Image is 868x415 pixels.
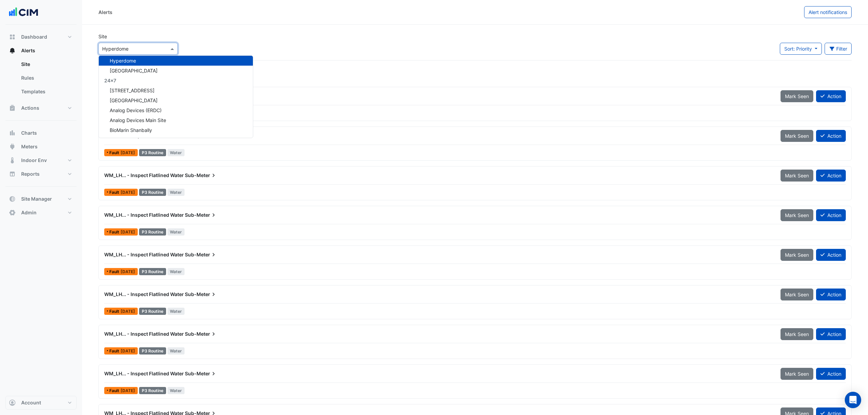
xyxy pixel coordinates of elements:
[785,212,809,218] span: Mark Seen
[816,209,846,221] button: Action
[110,137,171,143] span: DELL Technologies (Ovens)
[804,6,852,18] button: Alert notifications
[16,71,77,85] a: Rules
[121,229,135,235] span: Wed 06-Aug-2025 17:16 AEST
[781,170,813,182] button: Mark Seen
[104,331,184,337] span: WM_LH... - Inspect Flatlined Water
[121,309,135,314] span: Wed 06-Aug-2025 17:16 AEST
[16,57,77,71] a: Site
[825,43,852,55] button: Filter
[5,140,77,153] button: Meters
[9,130,16,136] app-icon: Charts
[104,172,184,178] span: WM_LH... - Inspect Flatlined Water
[139,347,166,354] div: P3 Routine
[9,171,16,177] app-icon: Reports
[110,97,158,103] span: [GEOGRAPHIC_DATA]
[845,392,861,408] div: Open Intercom Messenger
[785,93,809,99] span: Mark Seen
[167,189,185,196] span: Water
[816,368,846,380] button: Action
[5,44,77,57] button: Alerts
[110,58,136,64] span: Hyperdome
[781,368,813,380] button: Mark Seen
[98,55,253,138] ng-dropdown-panel: Options list
[167,228,185,236] span: Water
[139,268,166,275] div: P3 Routine
[816,249,846,261] button: Action
[16,85,77,98] a: Templates
[8,5,39,19] img: Company Logo
[110,117,166,123] span: Analog Devices Main Site
[185,331,217,337] span: Sub-Meter
[121,348,135,353] span: Wed 06-Aug-2025 17:16 AEST
[104,212,184,218] span: WM_LH... - Inspect Flatlined Water
[781,289,813,300] button: Mark Seen
[5,396,77,410] button: Account
[104,78,116,83] span: 24x7
[816,289,846,300] button: Action
[139,149,166,156] div: P3 Routine
[9,157,16,164] app-icon: Indoor Env
[98,9,112,16] div: Alerts
[5,126,77,140] button: Charts
[185,251,217,258] span: Sub-Meter
[9,34,16,40] app-icon: Dashboard
[109,309,121,313] span: Fault
[185,172,217,179] span: Sub-Meter
[785,331,809,337] span: Mark Seen
[21,143,38,150] span: Meters
[185,291,217,298] span: Sub-Meter
[167,387,185,394] span: Water
[98,33,107,40] label: Site
[109,151,121,155] span: Fault
[5,192,77,206] button: Site Manager
[110,107,162,113] span: Analog Devices (ERDC)
[21,196,52,202] span: Site Manager
[121,150,135,155] span: Wed 06-Aug-2025 17:16 AEST
[780,43,822,55] button: Sort: Priority
[185,212,217,218] span: Sub-Meter
[5,167,77,181] button: Reports
[816,170,846,182] button: Action
[785,173,809,178] span: Mark Seen
[5,30,77,44] button: Dashboard
[781,130,813,142] button: Mark Seen
[781,249,813,261] button: Mark Seen
[785,371,809,377] span: Mark Seen
[167,149,185,156] span: Water
[110,68,158,73] span: [GEOGRAPHIC_DATA]
[785,133,809,139] span: Mark Seen
[9,209,16,216] app-icon: Admin
[9,196,16,202] app-icon: Site Manager
[139,387,166,394] div: P3 Routine
[109,270,121,274] span: Fault
[139,228,166,236] div: P3 Routine
[9,143,16,150] app-icon: Meters
[110,88,154,93] span: [STREET_ADDRESS]
[104,371,184,376] span: WM_LH... - Inspect Flatlined Water
[21,105,39,111] span: Actions
[9,47,16,54] app-icon: Alerts
[167,308,185,315] span: Water
[5,57,77,101] div: Alerts
[167,268,185,275] span: Water
[21,157,47,164] span: Indoor Env
[784,46,812,52] span: Sort: Priority
[110,127,152,133] span: BioMarin Shanbally
[781,209,813,221] button: Mark Seen
[809,9,847,15] span: Alert notifications
[109,190,121,195] span: Fault
[21,171,40,177] span: Reports
[109,349,121,353] span: Fault
[121,388,135,393] span: Wed 06-Aug-2025 17:02 AEST
[21,34,47,40] span: Dashboard
[185,370,217,377] span: Sub-Meter
[121,190,135,195] span: Wed 06-Aug-2025 17:16 AEST
[21,209,37,216] span: Admin
[139,189,166,196] div: P3 Routine
[21,130,37,136] span: Charts
[21,399,41,406] span: Account
[21,47,35,54] span: Alerts
[109,389,121,393] span: Fault
[781,90,813,102] button: Mark Seen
